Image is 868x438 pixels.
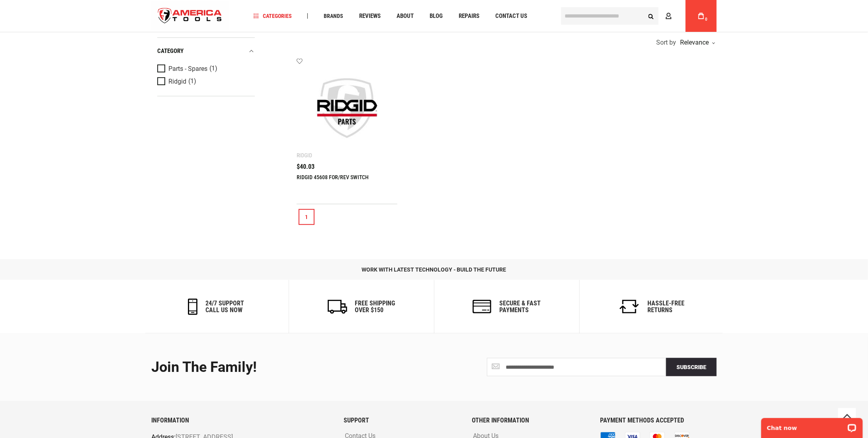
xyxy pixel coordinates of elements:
[472,417,588,424] h6: OTHER INFORMATION
[495,13,527,19] span: Contact Us
[151,1,229,31] img: America Tools
[459,13,479,19] span: Repairs
[499,300,541,314] h6: secure & fast payments
[676,364,706,370] span: Subscribe
[656,39,676,46] span: Sort by
[492,11,531,22] a: Contact Us
[297,174,369,180] a: RIDGID 45608 FOR/REV SWITCH
[756,413,868,438] iframe: LiveChat chat widget
[157,46,255,57] div: category
[356,11,384,22] a: Reviews
[151,360,428,375] div: Join the Family!
[393,11,417,22] a: About
[455,11,483,22] a: Repairs
[324,13,343,19] span: Brands
[209,65,217,72] span: (1)
[344,417,460,424] h6: SUPPORT
[643,8,659,23] button: Search
[426,11,446,22] a: Blog
[299,209,315,225] a: 1
[205,300,244,314] h6: 24/7 support call us now
[254,13,292,19] span: Categories
[250,11,295,22] a: Categories
[297,152,312,158] div: Ridgid
[151,417,332,424] h6: INFORMATION
[705,17,708,22] span: 0
[157,77,253,86] a: Ridgid (1)
[157,65,253,73] a: Parts - Spares (1)
[151,1,229,31] a: store logo
[359,13,381,19] span: Reviews
[355,300,395,314] h6: Free Shipping Over $150
[305,66,389,151] img: RIDGID 45608 FOR/REV SWITCH
[157,37,255,96] div: Product Filters
[600,417,717,424] h6: PAYMENT METHODS ACCEPTED
[397,13,414,19] span: About
[647,300,684,314] h6: Hassle-Free Returns
[320,11,347,22] a: Brands
[666,358,717,376] button: Subscribe
[297,164,315,170] span: $40.03
[678,39,715,46] div: Relevance
[430,13,443,19] span: Blog
[168,78,186,85] span: Ridgid
[188,78,196,85] span: (1)
[168,65,207,72] span: Parts - Spares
